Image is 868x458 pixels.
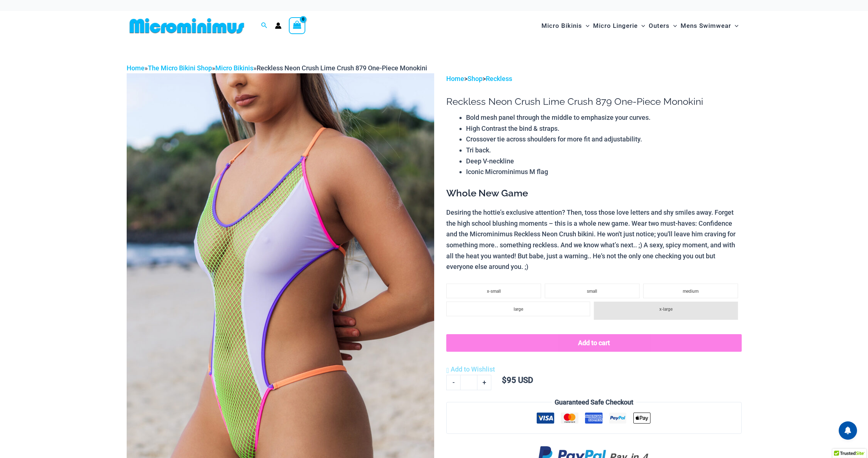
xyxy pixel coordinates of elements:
[466,166,741,177] li: Iconic Microminimus M flag
[446,207,741,272] p: Desiring the hottie’s exclusive attention? Then, toss those love letters and shy smiles away. For...
[257,64,427,72] span: Reckless Neon Crush Lime Crush 879 One-Piece Monokini
[460,375,477,390] input: Product quantity
[679,15,740,37] a: Mens SwimwearMenu ToggleMenu Toggle
[514,307,523,312] span: large
[148,64,212,72] a: The Micro Bikini Shop
[446,284,541,298] li: x-small
[552,397,636,408] legend: Guaranteed Safe Checkout
[467,75,483,82] a: Shop
[540,15,591,37] a: Micro BikinisMenu ToggleMenu Toggle
[487,289,501,294] span: x-small
[591,15,647,37] a: Micro LingerieMenu ToggleMenu Toggle
[466,134,741,145] li: Crossover tie across shoulders for more fit and adjustability.
[582,16,589,35] span: Menu Toggle
[731,16,738,35] span: Menu Toggle
[466,123,741,134] li: High Contrast the bind & straps.
[446,187,741,200] h3: Whole New Game
[446,302,590,316] li: large
[659,307,673,312] span: x-large
[539,14,742,38] nav: Site Navigation
[587,289,597,294] span: small
[670,16,677,35] span: Menu Toggle
[502,376,507,385] span: $
[541,16,582,35] span: Micro Bikinis
[649,16,670,35] span: Outers
[683,289,699,294] span: medium
[466,145,741,156] li: Tri back.
[486,75,512,82] a: Reckless
[446,375,460,390] a: -
[127,64,145,72] a: Home
[275,22,282,29] a: Account icon link
[215,64,253,72] a: Micro Bikinis
[638,16,645,35] span: Menu Toggle
[289,17,306,34] a: View Shopping Cart, empty
[446,75,464,82] a: Home
[466,112,741,123] li: Bold mesh panel through the middle to emphasize your curves.
[261,21,268,30] a: Search icon link
[446,96,741,107] h1: Reckless Neon Crush Lime Crush 879 One-Piece Monokini
[127,18,247,34] img: MM SHOP LOGO FLAT
[127,64,427,72] span: » » »
[466,156,741,167] li: Deep V-neckline
[647,15,679,37] a: OutersMenu ToggleMenu Toggle
[446,73,741,84] p: > >
[446,364,495,375] a: Add to Wishlist
[502,376,533,385] bdi: 95 USD
[593,16,638,35] span: Micro Lingerie
[446,334,741,352] button: Add to cart
[643,284,738,298] li: medium
[681,16,731,35] span: Mens Swimwear
[451,365,495,373] span: Add to Wishlist
[545,284,640,298] li: small
[594,302,738,320] li: x-large
[477,375,491,390] a: +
